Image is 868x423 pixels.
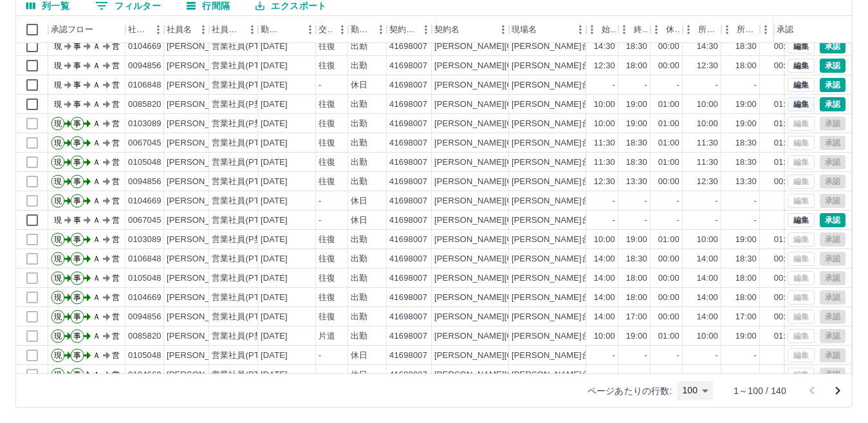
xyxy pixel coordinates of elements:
[54,119,62,128] text: 現
[788,97,815,111] button: 編集
[512,156,658,169] div: [PERSON_NAME]台放課後児童クラブ
[112,196,120,205] text: 営
[788,78,815,92] button: 編集
[594,176,615,188] div: 12:30
[261,234,288,246] div: [DATE]
[716,214,718,227] div: -
[754,214,757,227] div: -
[389,79,427,91] div: 41698007
[677,381,713,400] div: 100
[594,60,615,72] div: 12:30
[651,16,683,43] div: 休憩
[434,99,593,111] div: [PERSON_NAME][GEOGRAPHIC_DATA]
[735,118,757,130] div: 19:00
[512,253,658,265] div: [PERSON_NAME]台放課後児童クラブ
[351,234,367,246] div: 出勤
[112,119,120,128] text: 営
[261,176,288,188] div: [DATE]
[51,16,93,43] div: 承認フロー
[300,20,320,39] button: メニュー
[602,16,616,43] div: 始業
[658,41,679,53] div: 00:00
[73,100,81,109] text: 事
[93,216,100,225] text: Ａ
[319,60,335,72] div: 往復
[167,214,237,227] div: [PERSON_NAME]
[212,41,279,53] div: 営業社員(PT契約)
[54,42,62,51] text: 現
[594,272,615,285] div: 14:00
[645,195,647,207] div: -
[128,60,162,72] div: 0094856
[319,99,335,111] div: 往復
[774,137,795,149] div: 01:00
[261,99,288,111] div: [DATE]
[626,272,647,285] div: 18:00
[697,60,718,72] div: 12:30
[658,118,679,130] div: 01:00
[697,137,718,149] div: 11:30
[735,99,757,111] div: 19:00
[416,20,436,39] button: メニュー
[594,137,615,149] div: 11:30
[387,16,432,43] div: 契約コード
[626,60,647,72] div: 18:00
[697,272,718,285] div: 14:00
[512,79,658,91] div: [PERSON_NAME]台放課後児童クラブ
[93,235,100,244] text: Ａ
[594,156,615,169] div: 11:30
[613,214,615,227] div: -
[351,137,367,149] div: 出勤
[212,272,279,285] div: 営業社員(PT契約)
[721,16,760,43] div: 所定終業
[54,177,62,186] text: 現
[128,176,162,188] div: 0094856
[112,61,120,70] text: 営
[73,158,81,167] text: 事
[434,234,593,246] div: [PERSON_NAME][GEOGRAPHIC_DATA]
[389,234,427,246] div: 41698007
[512,41,658,53] div: [PERSON_NAME]台放課後児童クラブ
[434,176,593,188] div: [PERSON_NAME][GEOGRAPHIC_DATA]
[645,214,647,227] div: -
[73,274,81,283] text: 事
[261,41,288,53] div: [DATE]
[212,137,279,149] div: 営業社員(PT契約)
[820,39,845,53] button: 承認
[319,176,335,188] div: 往復
[389,16,416,43] div: 契約コード
[351,41,367,53] div: 出勤
[697,118,718,130] div: 10:00
[434,137,593,149] div: [PERSON_NAME][GEOGRAPHIC_DATA]
[774,16,841,43] div: 承認
[434,118,593,130] div: [PERSON_NAME][GEOGRAPHIC_DATA]
[774,60,795,72] div: 00:00
[54,138,62,147] text: 現
[319,137,335,149] div: 往復
[351,253,367,265] div: 出勤
[683,16,721,43] div: 所定開始
[54,100,62,109] text: 現
[735,156,757,169] div: 18:30
[594,234,615,246] div: 10:00
[261,156,288,169] div: [DATE]
[677,195,679,207] div: -
[348,16,387,43] div: 勤務区分
[261,60,288,72] div: [DATE]
[512,214,658,227] div: [PERSON_NAME]台放課後児童クラブ
[697,234,718,246] div: 10:00
[626,234,647,246] div: 19:00
[93,80,100,89] text: Ａ
[112,235,120,244] text: 営
[389,195,427,207] div: 41698007
[434,272,593,285] div: [PERSON_NAME][GEOGRAPHIC_DATA]
[512,272,658,285] div: [PERSON_NAME]台放課後児童クラブ
[351,60,367,72] div: 出勤
[820,213,845,227] button: 承認
[626,253,647,265] div: 18:30
[820,97,845,111] button: 承認
[167,118,237,130] div: [PERSON_NAME]
[618,16,651,43] div: 終業
[788,59,815,73] button: 編集
[697,253,718,265] div: 14:00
